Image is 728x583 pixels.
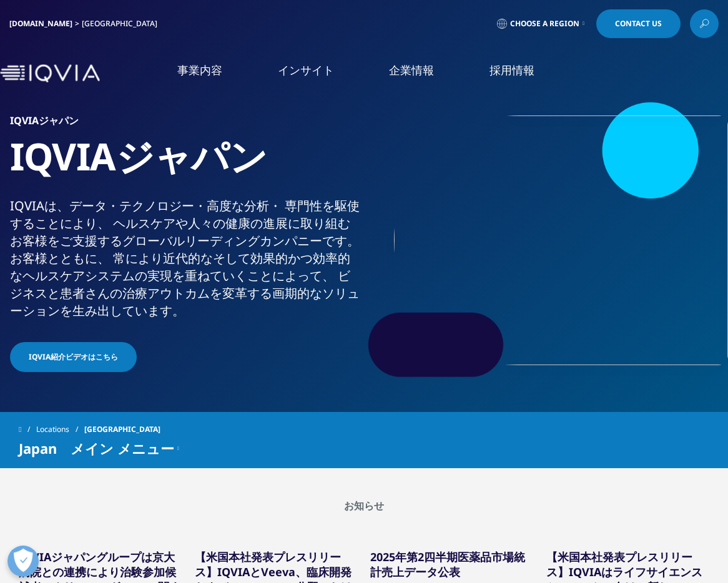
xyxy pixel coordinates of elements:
[278,62,334,78] a: インサイト
[10,197,360,320] div: IQVIAは、​データ・​テクノロジー・​高度な​分析・​ 専門性を​駆使する​ことに​より、​ ヘルスケアや​人々の​健康の​進展に​取り組む​お客様を​ご支援​する​グローバル​リーディング...
[489,62,534,78] a: 採用情報
[19,499,709,512] h2: お知らせ
[596,9,681,38] a: Contact Us
[615,20,662,27] span: Contact Us
[9,18,72,29] a: [DOMAIN_NAME]
[394,115,728,365] img: 873_asian-businesspeople-meeting-in-office.jpg
[10,133,360,197] h1: IQVIAジャパン
[10,342,137,372] a: IQVIA紹介ビデオはこちら
[510,19,579,29] span: Choose a Region
[177,62,222,78] a: 事業内容
[36,418,84,441] a: Locations
[389,62,434,78] a: 企業情報
[82,19,162,29] div: [GEOGRAPHIC_DATA]
[7,546,39,577] button: Open Preferences
[10,115,360,133] h6: IQVIAジャパン
[105,44,728,103] nav: Primary
[19,441,174,456] span: Japan メイン メニュー
[29,351,118,363] span: IQVIA紹介ビデオはこちら
[84,418,160,441] span: [GEOGRAPHIC_DATA]
[370,549,525,579] a: 2025年第2四半期医薬品市場統計売上データ公表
